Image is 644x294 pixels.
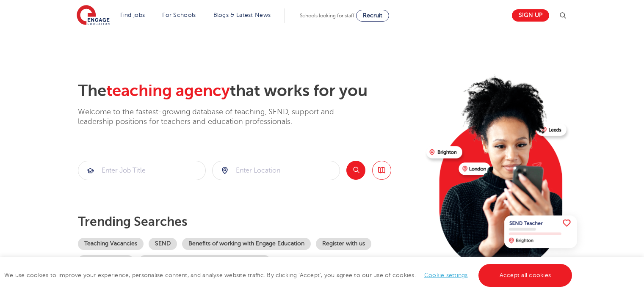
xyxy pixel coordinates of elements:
[77,5,110,26] img: Engage Education
[212,161,340,180] div: Submit
[300,13,354,19] span: Schools looking for staff
[346,161,365,180] button: Search
[424,272,468,278] a: Cookie settings
[106,82,230,100] span: teaching agency
[182,238,311,250] a: Benefits of working with Engage Education
[78,255,134,267] a: Become a tutor
[162,12,196,18] a: For Schools
[213,12,271,18] a: Blogs & Latest News
[78,214,420,229] p: Trending searches
[139,255,271,267] a: Our coverage across [GEOGRAPHIC_DATA]
[78,81,420,101] h2: The that works for you
[78,107,357,127] p: Welcome to the fastest-growing database of teaching, SEND, support and leadership positions for t...
[78,161,206,180] div: Submit
[512,9,549,22] a: Sign up
[78,161,205,180] input: Submit
[363,12,382,19] span: Recruit
[478,264,572,287] a: Accept all cookies
[356,10,389,22] a: Recruit
[4,272,574,278] span: We use cookies to improve your experience, personalise content, and analyse website traffic. By c...
[149,238,177,250] a: SEND
[213,161,340,180] input: Submit
[78,238,144,250] a: Teaching Vacancies
[316,238,371,250] a: Register with us
[120,12,145,18] a: Find jobs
